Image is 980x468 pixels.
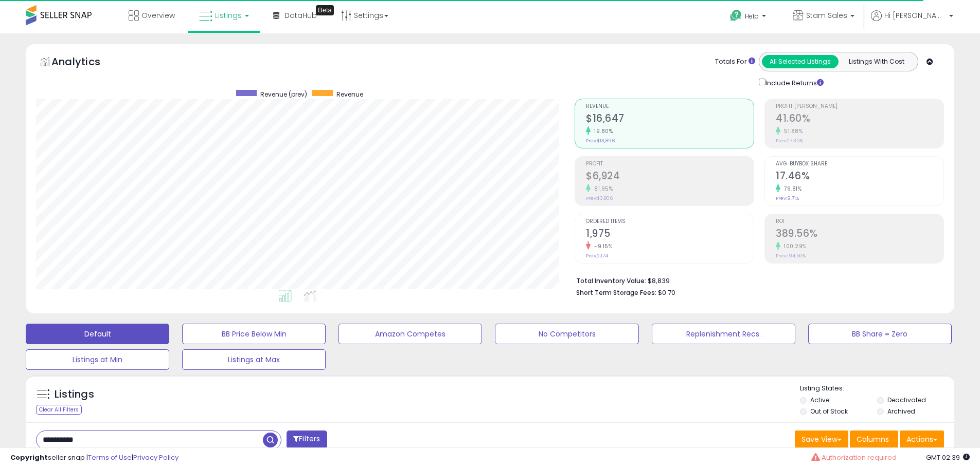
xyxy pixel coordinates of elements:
[586,161,754,167] span: Profit
[722,2,776,33] a: Help
[776,104,943,109] span: Profit [PERSON_NAME]
[776,138,803,144] small: Prev: 27.39%
[586,228,754,241] h2: 1,975
[336,90,363,99] span: Revenue
[884,10,946,21] span: Hi [PERSON_NAME]
[780,185,801,193] small: 79.81%
[133,453,179,462] a: Privacy Policy
[182,324,326,344] button: BB Price Below Min
[808,324,952,344] button: BB Share = Zero
[776,228,943,241] h2: 389.56%
[776,170,943,184] h2: 17.46%
[762,55,839,68] button: All Selected Listings
[806,10,847,21] span: Stam Sales
[729,9,742,22] i: Get Help
[780,127,803,135] small: 51.88%
[287,430,327,448] button: Filters
[810,407,848,416] label: Out of Stock
[55,387,94,402] h5: Listings
[316,5,334,15] div: Tooltip anchor
[586,195,613,201] small: Prev: $3,806
[800,384,954,394] p: Listing States:
[495,324,638,344] button: No Competitors
[576,276,646,285] b: Total Inventory Value:
[591,242,612,250] small: -9.15%
[900,430,944,448] button: Actions
[586,113,754,126] h2: $16,647
[10,453,179,463] div: seller snap | |
[776,195,799,201] small: Prev: 9.71%
[26,349,169,370] button: Listings at Min
[284,10,317,21] span: DataHub
[586,104,754,109] span: Revenue
[751,77,836,88] div: Include Returns
[776,219,943,224] span: ROI
[576,274,936,286] li: $8,839
[780,242,807,250] small: 100.29%
[591,127,613,135] small: 19.80%
[141,10,175,21] span: Overview
[887,396,926,404] label: Deactivated
[260,90,307,99] span: Revenue (prev)
[926,453,970,462] span: 2025-09-16 02:39 GMT
[10,453,48,462] strong: Copyright
[658,288,675,297] span: $0.70
[338,324,482,344] button: Amazon Competes
[850,430,898,448] button: Columns
[715,57,755,67] div: Totals For
[871,10,953,33] a: Hi [PERSON_NAME]
[586,253,608,259] small: Prev: 2,174
[838,55,915,68] button: Listings With Cost
[36,405,82,415] div: Clear All Filters
[652,324,795,344] button: Replenishment Recs.
[795,430,848,448] button: Save View
[857,434,889,444] span: Columns
[745,12,759,21] span: Help
[810,396,829,404] label: Active
[586,219,754,224] span: Ordered Items
[776,253,806,259] small: Prev: 194.50%
[182,349,326,370] button: Listings at Max
[586,138,615,144] small: Prev: $13,896
[887,407,915,416] label: Archived
[586,170,754,184] h2: $6,924
[776,161,943,167] span: Avg. Buybox Share
[51,54,120,71] h5: Analytics
[26,324,169,344] button: Default
[576,288,656,297] b: Short Term Storage Fees:
[215,10,242,21] span: Listings
[88,453,132,462] a: Terms of Use
[776,113,943,126] h2: 41.60%
[591,185,613,193] small: 81.95%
